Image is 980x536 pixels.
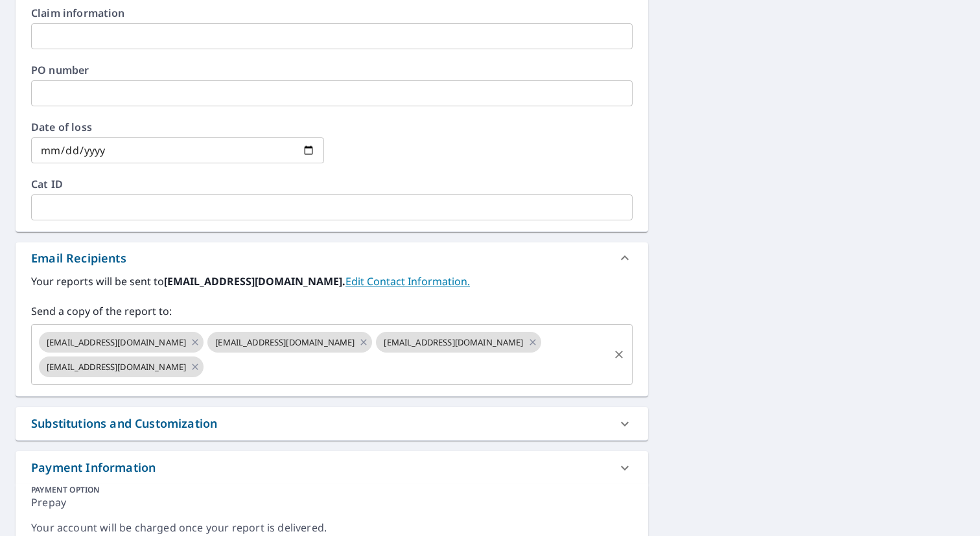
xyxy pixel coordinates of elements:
b: [EMAIL_ADDRESS][DOMAIN_NAME]. [164,274,345,288]
span: [EMAIL_ADDRESS][DOMAIN_NAME] [376,336,531,349]
div: Payment Information [31,459,156,476]
div: Your account will be charged once your report is delivered. [31,520,633,535]
div: Email Recipients [31,250,126,267]
div: [EMAIL_ADDRESS][DOMAIN_NAME] [39,356,204,377]
span: [EMAIL_ADDRESS][DOMAIN_NAME] [39,336,194,349]
div: Email Recipients [16,242,648,274]
label: Send a copy of the report to: [31,303,633,319]
div: [EMAIL_ADDRESS][DOMAIN_NAME] [207,332,372,353]
div: Payment Information [16,451,648,484]
label: Date of loss [31,122,324,132]
div: PAYMENT OPTION [31,484,633,495]
div: [EMAIL_ADDRESS][DOMAIN_NAME] [376,332,541,353]
div: Substitutions and Customization [31,415,217,432]
span: [EMAIL_ADDRESS][DOMAIN_NAME] [39,361,194,373]
div: Prepay [31,495,633,520]
label: PO number [31,65,633,75]
button: Clear [610,345,628,364]
a: EditContactInfo [345,274,470,288]
label: Cat ID [31,179,633,189]
label: Claim information [31,8,633,18]
span: [EMAIL_ADDRESS][DOMAIN_NAME] [207,336,362,349]
label: Your reports will be sent to [31,274,633,289]
div: [EMAIL_ADDRESS][DOMAIN_NAME] [39,332,204,353]
div: Substitutions and Customization [16,407,648,440]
